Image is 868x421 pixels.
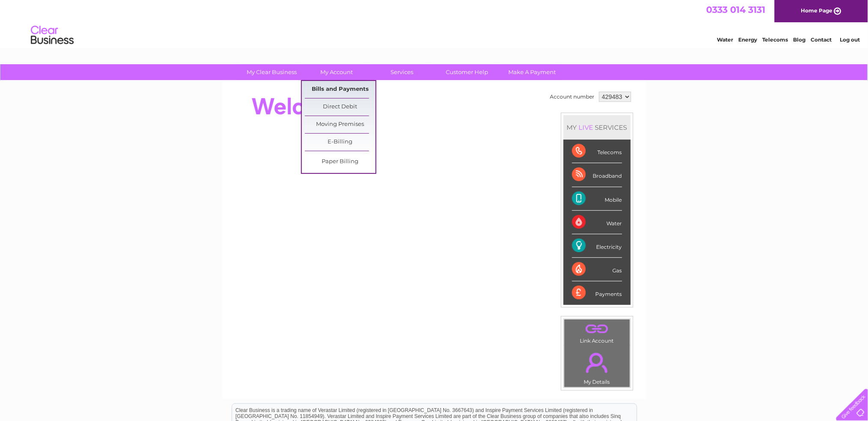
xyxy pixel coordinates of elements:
[30,22,74,48] img: logo.png
[367,64,437,80] a: Services
[497,64,567,80] a: Make A Payment
[305,134,376,151] a: E-Billing
[717,36,734,43] a: Water
[236,64,307,80] a: My Clear Business
[793,36,806,43] a: Blog
[572,258,622,281] div: Gas
[564,319,630,346] td: Link Account
[432,64,502,80] a: Customer Help
[572,234,622,258] div: Electricity
[567,322,628,337] a: .
[739,36,758,43] a: Energy
[305,99,376,116] a: Direct Debit
[232,5,637,42] div: Clear Business is a trading name of Verastar Limited (registered in [GEOGRAPHIC_DATA] No. 3667643...
[572,140,622,163] div: Telecoms
[572,163,622,187] div: Broadband
[305,153,376,170] a: Paper Billing
[567,348,628,378] a: .
[572,187,622,211] div: Mobile
[763,36,788,43] a: Telecoms
[572,211,622,234] div: Water
[301,64,372,80] a: My Account
[840,36,860,43] a: Log out
[305,116,376,133] a: Moving Premises
[707,4,766,15] a: 0333 014 3131
[811,36,832,43] a: Contact
[577,123,595,131] div: LIVE
[548,90,597,104] td: Account number
[564,115,631,140] div: MY SERVICES
[305,81,376,98] a: Bills and Payments
[564,346,630,388] td: My Details
[572,281,622,305] div: Payments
